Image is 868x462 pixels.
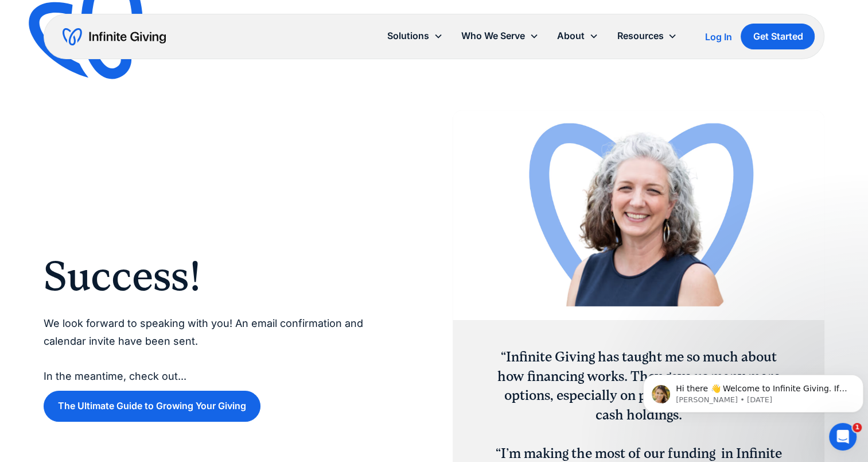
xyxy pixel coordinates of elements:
[608,24,686,48] div: Resources
[378,24,452,48] div: Solutions
[387,28,429,44] div: Solutions
[44,315,365,385] p: We look forward to speaking with you! An email confirmation and calendar invite have been sent. I...
[461,28,525,44] div: Who We Serve
[829,423,857,451] iframe: Intercom live chat
[63,28,166,46] a: home
[704,32,731,41] div: Log In
[617,28,663,44] div: Resources
[853,423,862,432] span: 1
[741,24,815,49] a: Get Started
[44,391,260,421] a: The Ultimate Guide to Growing Your Giving
[639,351,868,431] iframe: Intercom notifications message
[548,24,608,48] div: About
[704,30,731,44] a: Log In
[44,252,365,301] h2: Success!
[557,28,585,44] div: About
[452,24,548,48] div: Who We Serve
